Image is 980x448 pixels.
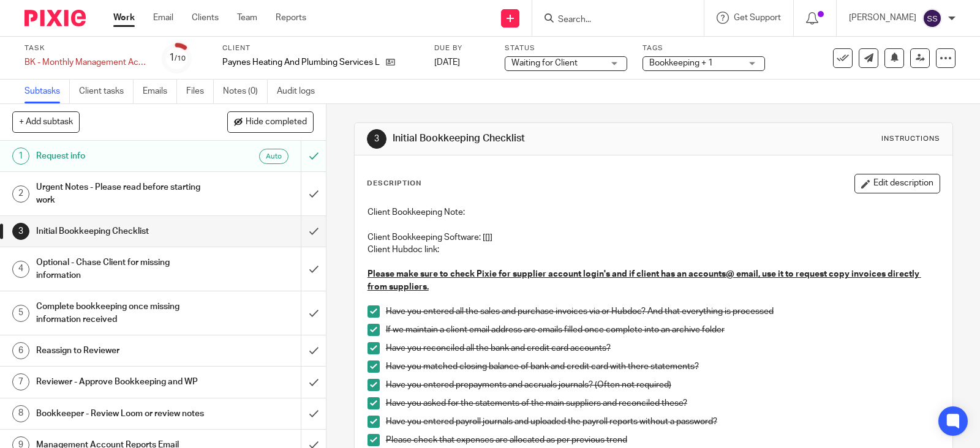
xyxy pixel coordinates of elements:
div: 7 [12,373,29,390]
a: Clients [192,12,219,24]
p: Please check that expenses are allocated as per previous trend [386,434,940,446]
a: Client tasks [79,80,134,103]
p: Have you entered prepayments and accruals journals? (Often not required) [386,379,940,391]
p: Client Bookkeeping Note: [367,206,940,218]
div: 4 [12,261,29,278]
p: [PERSON_NAME] [849,12,916,24]
h1: Request info [36,147,205,165]
div: BK - Monthly Management Accounts [24,56,147,69]
h1: Reviewer - Approve Bookkeeping and WP [36,373,205,391]
div: Auto [259,149,288,164]
p: Client Bookkeeping Software: [[]] [367,231,940,244]
div: 1 [169,51,186,65]
span: Get Support [734,13,781,22]
div: 1 [12,147,29,165]
a: Email [153,12,173,24]
a: Subtasks [24,80,70,103]
div: 5 [12,305,29,322]
button: Edit description [854,174,940,193]
div: 8 [12,405,29,422]
p: Paynes Heating And Plumbing Services Limited [222,56,380,69]
h1: Urgent Notes - Please read before starting work [36,178,205,209]
button: Hide completed [227,111,314,132]
h1: Optional - Chase Client for missing information [36,253,205,285]
div: 3 [367,129,386,149]
h1: Initial Bookkeeping Checklist [36,222,205,241]
span: Hide completed [246,118,307,127]
div: Instructions [881,134,940,144]
div: 6 [12,342,29,359]
input: Search [557,15,667,26]
p: Have you entered payroll journals and uploaded the payroll reports without a password? [386,416,940,428]
label: Due by [434,43,489,53]
img: Pixie [24,10,86,26]
a: Reports [276,12,306,24]
p: Have you asked for the statements of the main suppliers and reconciled these? [386,397,940,409]
span: Bookkeeping + 1 [649,59,713,67]
label: Task [24,43,147,53]
a: Files [186,80,214,103]
a: Audit logs [277,80,324,103]
p: Have you reconciled all the bank and credit card accounts? [386,342,940,354]
p: If we maintain a client email address are emails filled once complete into an archive folder [386,324,940,336]
h1: Reassign to Reviewer [36,342,205,360]
u: Please make sure to check Pixie for supplier account login's and if client has an accounts@ email... [367,270,921,291]
a: Emails [143,80,177,103]
div: 2 [12,185,29,203]
label: Status [505,43,627,53]
span: Waiting for Client [511,59,578,67]
img: svg%3E [922,9,942,28]
span: [DATE] [434,58,460,67]
a: Notes (0) [223,80,268,103]
p: Have you entered all the sales and purchase invoices via or Hubdoc? And that everything is processed [386,305,940,318]
button: + Add subtask [12,111,80,132]
div: 3 [12,223,29,240]
a: Team [237,12,257,24]
h1: Complete bookkeeping once missing information received [36,297,205,329]
h1: Bookkeeper - Review Loom or review notes [36,405,205,423]
label: Tags [643,43,765,53]
p: Client Hubdoc link: [367,244,940,256]
p: Have you matched closing balance of bank and credit card with there statements? [386,360,940,373]
p: Description [367,179,421,189]
label: Client [222,43,419,53]
small: /10 [175,55,186,62]
a: Work [113,12,135,24]
h1: Initial Bookkeeping Checklist [393,132,679,145]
